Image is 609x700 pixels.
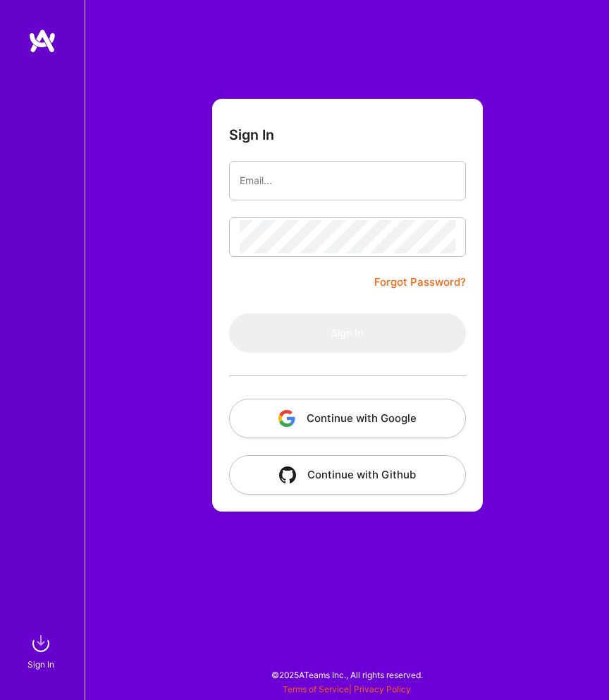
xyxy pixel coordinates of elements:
[283,684,411,694] span: |
[229,127,274,144] h3: Sign In
[229,313,466,353] button: Sign In
[240,164,455,198] input: Email...
[30,629,55,672] a: sign inSign In
[85,658,609,693] div: © 2025 ATeams Inc., All rights reserved.
[229,399,466,438] button: Continue with Google
[27,658,54,672] div: Sign In
[28,28,56,54] img: logo
[283,684,349,694] a: Terms of Service
[279,466,296,483] img: icon
[374,274,466,291] a: Forgot Password?
[354,684,411,694] a: Privacy Policy
[229,455,466,495] button: Continue with Github
[278,410,295,427] img: icon
[27,629,55,658] img: sign in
